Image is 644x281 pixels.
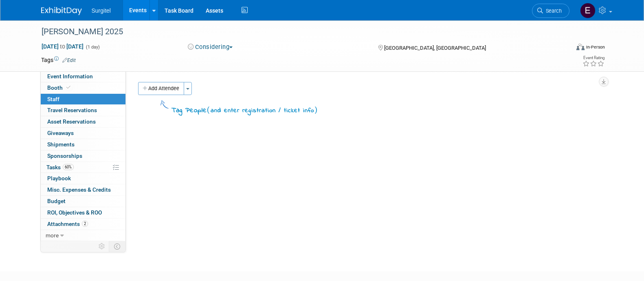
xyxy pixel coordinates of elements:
[314,106,318,114] span: )
[46,164,74,170] span: Tasks
[582,56,604,60] div: Event Rating
[41,105,125,116] a: Travel Reservations
[41,116,125,127] a: Asset Reservations
[63,164,74,170] span: 60%
[576,44,585,50] img: Format-Inperson.png
[41,43,84,50] span: [DATE] [DATE]
[59,43,66,50] span: to
[41,150,125,162] a: Sponsorships
[586,44,605,50] div: In-Person
[47,96,59,102] span: Staff
[384,45,486,51] span: [GEOGRAPHIC_DATA], [GEOGRAPHIC_DATA]
[41,196,125,207] a: Budget
[41,219,125,230] a: Attachments2
[41,94,125,105] a: Staff
[82,221,88,227] span: 2
[41,230,125,241] a: more
[171,105,318,116] div: Tag People
[41,139,125,150] a: Shipments
[62,58,76,63] a: Edit
[211,106,314,115] span: and enter registration / ticket info
[41,7,82,15] img: ExhibitDay
[41,56,76,64] td: Tags
[47,198,66,204] span: Budget
[47,221,88,227] span: Attachments
[580,3,596,18] img: Event Coordinator
[47,73,93,80] span: Event Information
[41,173,125,184] a: Playbook
[109,241,125,252] td: Toggle Event Tabs
[207,106,211,114] span: (
[47,118,96,125] span: Asset Reservations
[41,128,125,139] a: Giveaways
[47,130,74,136] span: Giveaways
[532,4,569,18] a: Search
[138,82,184,95] button: Add Attendee
[85,44,100,50] span: (1 day)
[95,241,109,252] td: Personalize Event Tab Strip
[39,24,557,39] div: [PERSON_NAME] 2025
[41,82,125,93] a: Booth
[543,8,562,14] span: Search
[41,71,125,82] a: Event Information
[92,7,111,14] span: Surgitel
[41,207,125,218] a: ROI, Objectives & ROO
[47,175,71,181] span: Playbook
[47,153,82,159] span: Sponsorships
[47,141,75,148] span: Shipments
[521,42,605,55] div: Event Format
[41,184,125,195] a: Misc. Expenses & Credits
[47,84,72,91] span: Booth
[185,43,236,51] button: Considering
[47,107,97,113] span: Travel Reservations
[47,209,102,216] span: ROI, Objectives & ROO
[46,232,59,239] span: more
[66,85,70,90] i: Booth reservation complete
[47,186,111,193] span: Misc. Expenses & Credits
[41,162,125,173] a: Tasks60%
